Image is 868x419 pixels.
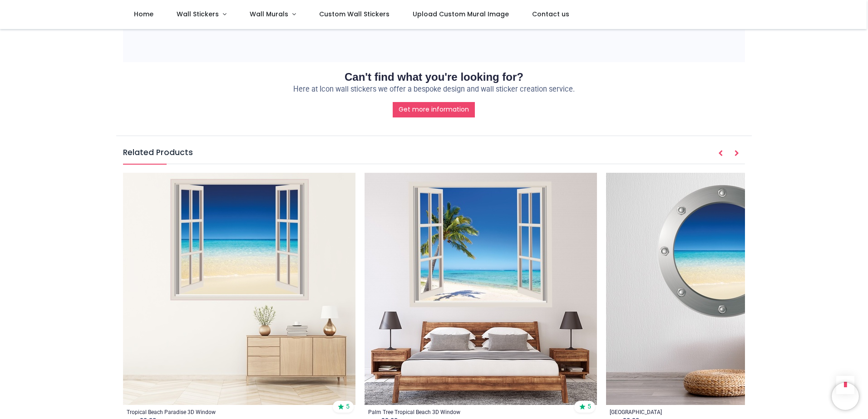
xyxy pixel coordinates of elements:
h2: Can't find what you're looking for? [123,69,745,85]
button: Next [729,146,745,161]
span: Wall Stickers [177,10,219,19]
img: Palm Tree Tropical Beach 3D Window Wall Sticker [365,173,597,405]
span: Custom Wall Stickers [319,10,390,19]
a: Get more information [393,102,475,117]
span: Upload Custom Mural Image [413,10,509,19]
img: Tropical Beach Paradise 3D Window Wall Sticker [123,173,355,405]
span: Home [134,10,153,19]
iframe: Brevo live chat [832,383,859,410]
span: 5 [587,402,591,411]
h5: Related Products [123,147,745,164]
a: Tropical Beach Paradise 3D Window [127,409,216,416]
span: Contact us [532,10,569,19]
a: [GEOGRAPHIC_DATA] [610,409,662,416]
span: 5 [346,402,350,411]
button: Prev [712,146,729,161]
img: Tropical Beach Porthole Wall Sticker [606,173,838,405]
span: Wall Murals [250,10,288,19]
p: Here at Icon wall stickers we offer a bespoke design and wall sticker creation service. [123,84,745,95]
a: Palm Tree Tropical Beach 3D Window [368,409,460,416]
